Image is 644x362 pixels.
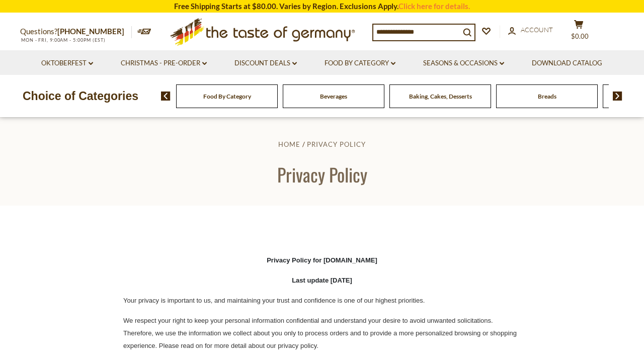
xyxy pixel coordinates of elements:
[123,297,425,304] span: Your privacy is important to us, and maintaining your trust and confidence is one of our highest ...
[292,277,352,284] span: Last update [DATE]
[532,58,602,69] a: Download Catalog
[409,93,472,100] a: Baking, Cakes, Desserts
[20,37,106,43] span: MON - FRI, 9:00AM - 5:00PM (EST)
[121,58,207,69] a: Christmas - PRE-ORDER
[563,20,594,45] button: $0.00
[325,58,395,69] a: Food By Category
[267,256,377,264] span: Privacy Policy for [DOMAIN_NAME]
[571,32,589,40] span: $0.00
[203,93,251,100] a: Food By Category
[307,140,366,148] a: Privacy Policy
[161,92,171,101] img: previous arrow
[20,25,132,38] p: Questions?
[41,58,93,69] a: Oktoberfest
[123,317,517,349] span: We respect your right to keep your personal information confidential and understand your desire t...
[538,93,556,100] a: Breads
[57,27,124,36] a: [PHONE_NUMBER]
[613,92,622,101] img: next arrow
[508,25,553,36] a: Account
[234,58,297,69] a: Discount Deals
[521,26,553,34] span: Account
[320,93,347,100] a: Beverages
[398,2,470,11] a: Click here for details.
[278,140,300,148] a: Home
[31,163,613,186] h1: Privacy Policy
[423,58,504,69] a: Seasons & Occasions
